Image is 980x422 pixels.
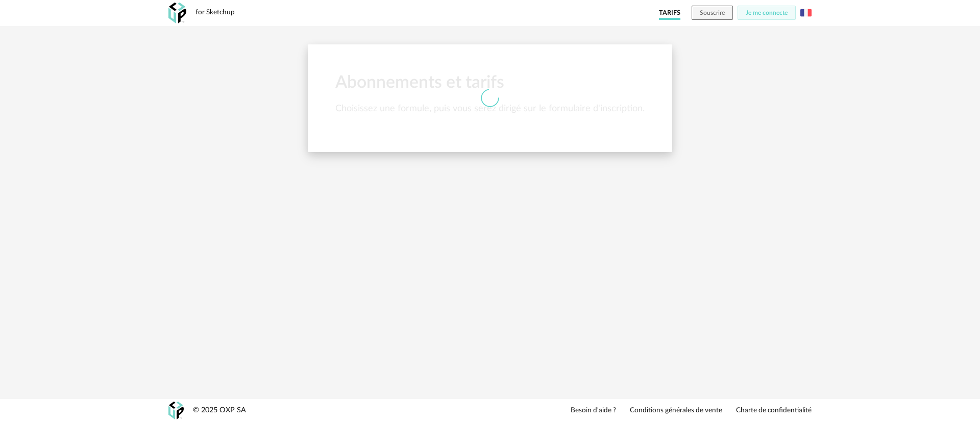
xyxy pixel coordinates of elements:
img: OXP [168,3,186,23]
button: Je me connecte [738,6,796,20]
div: © 2025 OXP SA [193,406,246,415]
div: for Sketchup [195,8,235,17]
a: Charte de confidentialité [736,406,812,415]
a: Besoin d'aide ? [571,406,616,415]
span: Souscrire [700,10,725,16]
img: OXP [168,402,184,419]
button: Souscrire [692,6,733,20]
span: Je me connecte [746,10,788,16]
img: fr [800,7,812,18]
a: Tarifs [659,6,680,20]
a: Conditions générales de vente [630,406,722,415]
